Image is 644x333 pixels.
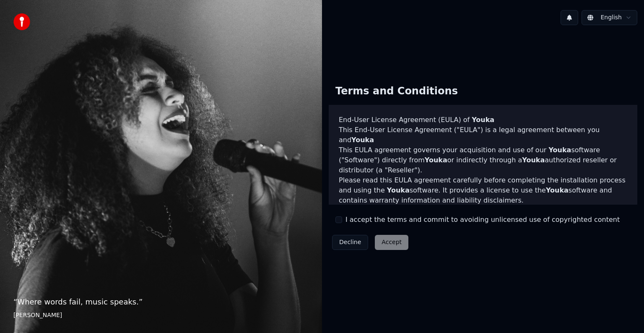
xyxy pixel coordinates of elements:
span: Youka [351,136,374,144]
footer: [PERSON_NAME] [13,311,309,320]
p: Please read this EULA agreement carefully before completing the installation process and using th... [339,175,627,206]
div: Terms and Conditions [329,78,465,105]
p: This End-User License Agreement ("EULA") is a legal agreement between you and [339,125,627,145]
label: I accept the terms and commit to avoiding unlicensed use of copyrighted content [345,215,620,225]
button: Decline [332,235,368,250]
p: “ Where words fail, music speaks. ” [13,296,309,308]
span: Youka [387,186,410,194]
p: This EULA agreement governs your acquisition and use of our software ("Software") directly from o... [339,145,627,175]
span: Youka [546,186,569,194]
span: Youka [548,146,571,154]
h3: End-User License Agreement (EULA) of [339,115,627,125]
span: Youka [472,116,494,124]
img: youka [13,13,30,30]
span: Youka [425,156,447,164]
span: Youka [522,156,545,164]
